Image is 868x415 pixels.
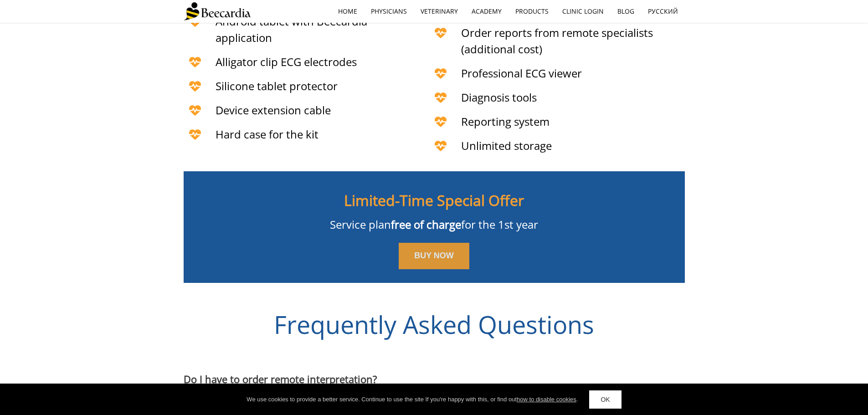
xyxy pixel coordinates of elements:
a: Veterinary [414,1,465,22]
span: Diagnosis tools [461,90,537,105]
span: Reporting system [461,114,550,129]
a: Blog [611,1,641,22]
span: Silicone tablet protector [216,78,338,93]
span: Do I have to order remote interpretation? [184,372,377,386]
a: OK [589,390,621,409]
span: BUY NOW [414,251,454,260]
span: Service plan [330,217,391,232]
span: for the 1st year [461,217,538,232]
a: how to disable cookies [517,396,576,403]
span: Alligator clip ECG electrodes [216,54,357,69]
a: Русский [641,1,685,22]
a: home [331,1,364,22]
a: Clinic Login [555,1,611,22]
a: BUY NOW [399,243,469,269]
span: Limited-Time Special Offer [344,190,524,210]
a: Physicians [364,1,414,22]
span: Professional ECG viewer [461,66,582,81]
span: Order reports from remote specialists (additional cost) [461,25,653,56]
span: Frequently Asked Questions [274,307,594,341]
span: Device extension cable [216,102,331,118]
a: Academy [465,1,508,22]
div: We use cookies to provide a better service. Continue to use the site If you're happy with this, o... [247,395,578,404]
img: Beecardia [184,2,251,20]
a: Products [508,1,555,22]
span: Hard case for the kit [216,127,318,142]
span: Unlimited storage [461,138,552,153]
span: free of charge [391,217,461,232]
